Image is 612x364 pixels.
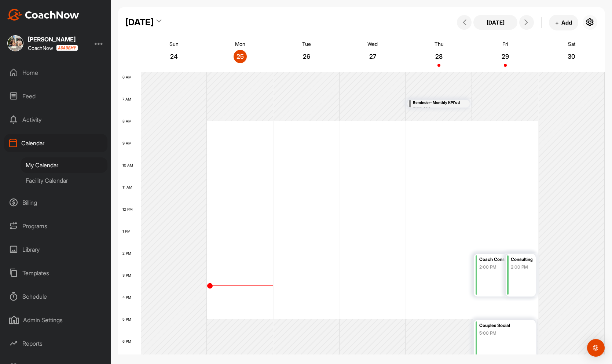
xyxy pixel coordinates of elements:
div: Couples Social [479,321,526,330]
p: Wed [367,41,378,47]
div: Coach Consulting Group [479,255,526,264]
div: Templates [4,264,107,282]
p: Fri [502,41,508,47]
div: 8 AM [118,119,139,123]
div: 5 PM [118,317,139,321]
div: 3 PM [118,273,139,277]
p: 29 [499,53,512,60]
p: Mon [235,41,245,47]
div: 9 AM [118,141,139,145]
div: 11 AM [118,185,140,189]
img: CoachNow [7,9,79,21]
div: Reports [4,334,107,353]
p: Thu [435,41,444,47]
p: Sat [568,41,575,47]
p: Sun [169,41,179,47]
p: 27 [366,53,379,60]
div: Schedule [4,287,107,306]
div: Billing [4,193,107,212]
div: Open Intercom Messenger [587,339,605,357]
p: 24 [167,53,180,60]
a: August 30, 2025 [538,38,605,72]
div: Programs [4,217,107,235]
div: [DATE] [125,16,154,29]
span: + [555,19,559,26]
button: +Add [549,15,578,30]
button: [DATE] [473,15,517,30]
div: Feed [4,87,107,105]
div: Facility Calendar [21,173,107,188]
div: [PERSON_NAME] [28,36,78,42]
div: Home [4,63,107,82]
div: CoachNow [28,45,78,51]
p: 26 [300,53,313,60]
a: August 28, 2025 [406,38,472,72]
div: 4 PM [118,295,139,299]
div: 5:00 PM [479,330,526,336]
div: 6 PM [118,339,139,343]
div: Calendar [4,134,107,152]
div: 2:00 PM [511,264,532,270]
a: August 29, 2025 [472,38,539,72]
div: Admin Settings [4,311,107,329]
img: CoachNow acadmey [56,45,78,51]
div: 10 AM [118,163,140,167]
div: 1 PM [118,229,138,233]
div: 2:00 PM [479,264,526,270]
div: Reminder- Monthly KPI's due on the 3rd business day of the month [413,100,460,105]
a: August 24, 2025 [141,38,207,72]
p: 25 [234,53,247,60]
div: 12 PM [118,207,140,211]
div: Library [4,240,107,259]
div: Activity [4,110,107,129]
p: 28 [432,53,446,60]
a: August 25, 2025 [207,38,274,72]
img: square_84417cfe2ddda32c444fbe7f80486063.jpg [7,35,23,51]
p: Tue [302,41,311,47]
a: August 26, 2025 [273,38,340,72]
p: 30 [565,53,578,60]
div: 7:00 AM [413,105,460,112]
div: 6 AM [118,75,139,79]
div: 2 PM [118,251,139,255]
a: August 27, 2025 [340,38,406,72]
div: My Calendar [21,157,107,173]
div: 7 AM [118,97,139,101]
div: Consulting Group [511,255,532,264]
